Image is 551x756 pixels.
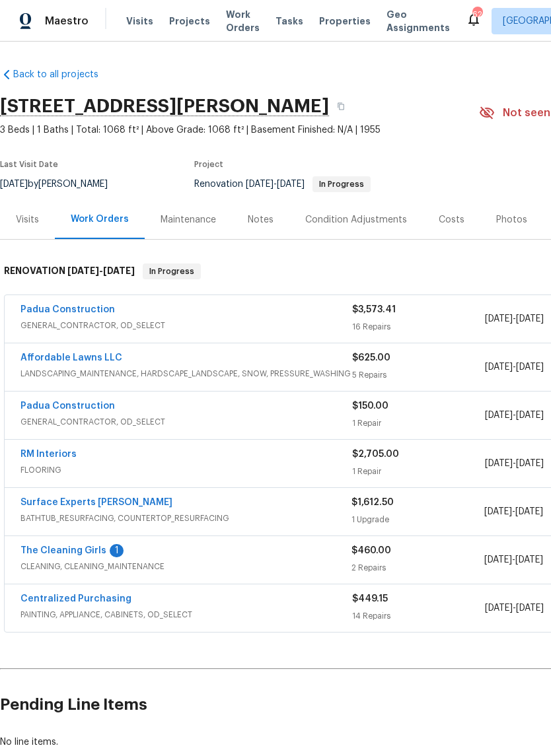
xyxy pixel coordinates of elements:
[314,180,369,188] span: In Progress
[194,180,371,189] span: Renovation
[20,401,115,411] a: Padua Construction
[516,362,544,372] span: [DATE]
[352,417,485,430] div: 1 Repair
[20,305,115,314] a: Padua Construction
[516,411,544,420] span: [DATE]
[485,409,544,422] span: -
[484,555,512,565] span: [DATE]
[226,8,260,34] span: Work Orders
[126,15,153,28] span: Visits
[484,507,512,516] span: [DATE]
[485,411,513,420] span: [DATE]
[67,266,99,275] span: [DATE]
[71,213,129,226] div: Work Orders
[439,213,464,226] div: Costs
[515,555,543,565] span: [DATE]
[352,609,485,623] div: 14 Repairs
[319,15,371,28] span: Properties
[352,305,396,314] span: $3,573.41
[275,17,303,26] span: Tasks
[20,546,106,555] a: The Cleaning Girls
[20,560,351,573] span: CLEANING, CLEANING_MAINTENANCE
[515,507,543,516] span: [DATE]
[485,459,513,468] span: [DATE]
[485,314,513,324] span: [DATE]
[277,180,305,189] span: [DATE]
[20,464,352,477] span: FLOORING
[351,513,484,526] div: 1 Upgrade
[20,594,131,603] a: Centralized Purchasing
[20,319,352,332] span: GENERAL_CONTRACTOR, OD_SELECT
[329,94,353,118] button: Copy Address
[472,8,482,21] div: 62
[20,450,77,459] a: RM Interiors
[20,512,351,525] span: BATHTUB_RESURFACING, COUNTERTOP_RESURFACING
[16,213,39,226] div: Visits
[484,553,543,567] span: -
[351,546,391,555] span: $460.00
[516,459,544,468] span: [DATE]
[485,603,513,613] span: [DATE]
[20,367,352,380] span: LANDSCAPING_MAINTENANCE, HARDSCAPE_LANDSCAPE, SNOW, PRESSURE_WASHING
[20,498,172,507] a: Surface Experts [PERSON_NAME]
[352,594,388,603] span: $449.15
[352,368,485,382] div: 5 Repairs
[67,266,135,275] span: -
[246,180,274,189] span: [DATE]
[485,362,513,372] span: [DATE]
[352,401,388,411] span: $150.00
[45,15,89,28] span: Maestro
[169,15,210,28] span: Projects
[20,608,352,621] span: PAINTING, APPLIANCE, CABINETS, OD_SELECT
[351,498,394,507] span: $1,612.50
[516,603,544,613] span: [DATE]
[305,213,407,226] div: Condition Adjustments
[496,213,527,226] div: Photos
[485,457,544,470] span: -
[161,213,216,226] div: Maintenance
[352,450,399,459] span: $2,705.00
[485,601,544,615] span: -
[485,361,544,374] span: -
[246,180,305,189] span: -
[144,265,200,278] span: In Progress
[103,266,135,275] span: [DATE]
[194,160,223,168] span: Project
[4,263,135,279] h6: RENOVATION
[516,314,544,324] span: [DATE]
[20,415,352,429] span: GENERAL_CONTRACTOR, OD_SELECT
[386,8,450,34] span: Geo Assignments
[352,320,485,333] div: 16 Repairs
[352,353,390,362] span: $625.00
[485,312,544,326] span: -
[484,505,543,518] span: -
[110,544,124,557] div: 1
[248,213,274,226] div: Notes
[20,353,122,362] a: Affordable Lawns LLC
[352,465,485,478] div: 1 Repair
[351,561,484,574] div: 2 Repairs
